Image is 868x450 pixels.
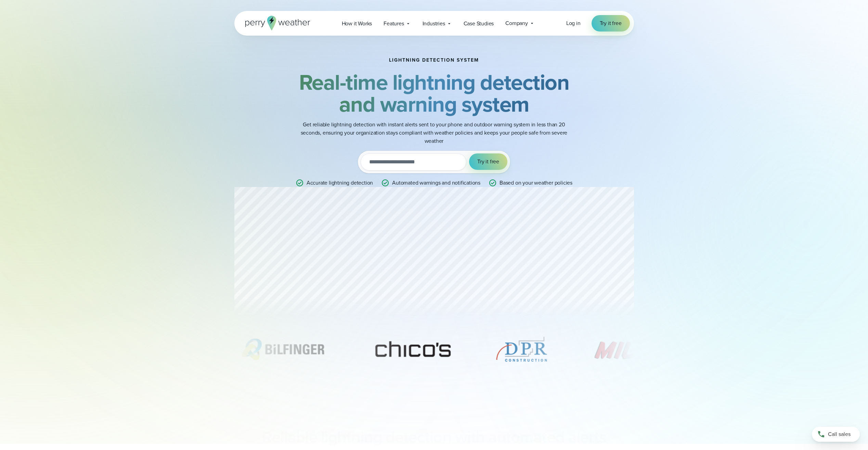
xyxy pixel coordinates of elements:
[505,19,528,27] span: Company
[336,16,378,30] a: How it Works
[423,20,445,28] span: Industries
[392,179,480,187] p: Automated warnings and notifications
[494,332,549,366] div: 3 of 11
[494,332,549,366] img: DPR-Construction.svg
[500,179,572,187] p: Based on your weather policies
[234,332,634,370] div: slideshow
[828,430,851,438] span: Call sales
[582,332,679,366] img: Milos.svg
[299,66,569,120] strong: Real-time lightning detection and warning system
[464,20,494,28] span: Case Studies
[364,332,462,366] img: Chicos.svg
[364,332,462,366] div: 2 of 11
[477,158,499,166] span: Try it free
[566,19,581,27] a: Log in
[592,15,630,32] a: Try it free
[600,19,622,27] span: Try it free
[566,19,581,27] span: Log in
[384,20,404,28] span: Features
[307,179,373,187] p: Accurate lightning detection
[234,332,331,366] img: Bilfinger.svg
[582,332,679,366] div: 4 of 11
[234,332,331,366] div: 1 of 11
[389,58,479,63] h1: Lightning detection system
[342,20,372,28] span: How it Works
[469,153,507,170] button: Try it free
[812,427,860,442] a: Call sales
[297,121,571,145] p: Get reliable lightning detection with instant alerts sent to your phone and outdoor warning syste...
[458,16,500,30] a: Case Studies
